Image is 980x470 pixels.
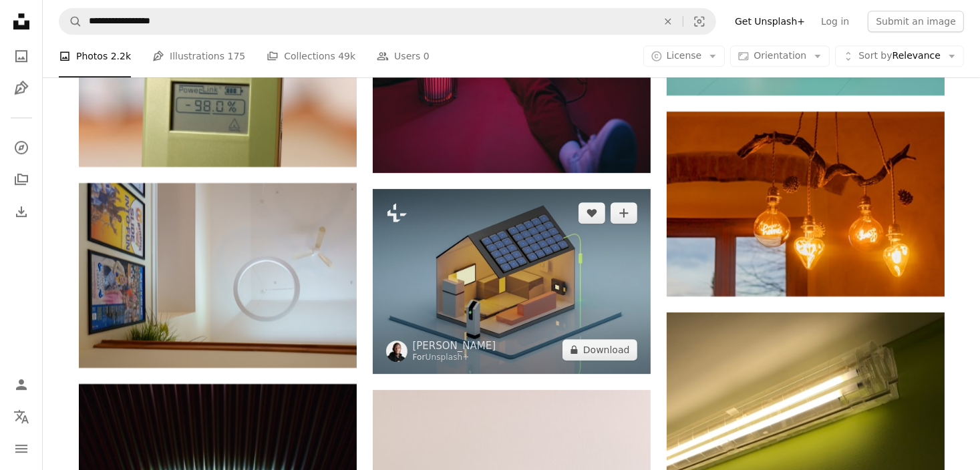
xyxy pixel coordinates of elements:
button: Like [579,202,605,224]
button: Sort byRelevance [835,45,964,67]
a: Log in [813,11,857,32]
button: Add to Collection [611,202,637,224]
a: Collections 49k [267,35,355,77]
a: a group of light bulbs hanging from a ceiling [667,198,945,210]
img: A white ceiling with a fan and light fixture. [79,183,357,368]
span: 175 [228,49,246,63]
img: a close-up of a digital clock [79,11,357,167]
button: Language [8,403,35,430]
button: Search Unsplash [59,9,82,34]
a: a close-up of a digital clock [79,83,357,95]
form: Find visuals sitewide [59,8,716,35]
img: a house with a solar panel on the roof [373,189,651,374]
button: Menu [8,435,35,462]
a: Get Unsplash+ [727,11,813,32]
a: turned-on white fluorescent light [667,445,945,457]
button: Download [562,339,637,361]
a: A white ceiling with a fan and light fixture. [79,269,357,281]
a: Illustrations [8,75,35,101]
a: Log in / Sign up [8,371,35,398]
a: Collections [8,166,35,193]
a: Explore [8,134,35,161]
a: a house with a solar panel on the roof [373,275,651,287]
span: Sort by [858,50,892,61]
a: Photos [8,43,35,69]
img: Go to Philip Oroni's profile [386,340,407,362]
a: Download History [8,198,35,225]
div: For [413,352,496,363]
span: 49k [338,49,355,63]
button: License [643,45,725,67]
button: Clear [653,9,683,34]
span: Relevance [858,49,941,63]
a: Illustrations 175 [152,35,245,77]
a: Unsplash+ [426,352,470,362]
a: [PERSON_NAME] [413,339,496,352]
span: Orientation [754,50,806,61]
button: Visual search [683,9,715,34]
a: Users 0 [377,35,430,77]
button: Submit an image [868,11,964,32]
button: Orientation [730,45,830,67]
img: a group of light bulbs hanging from a ceiling [667,111,945,296]
span: License [667,50,702,61]
span: 0 [424,49,430,63]
a: Home — Unsplash [8,8,35,37]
